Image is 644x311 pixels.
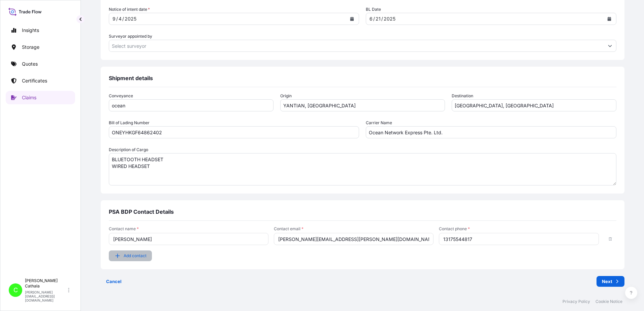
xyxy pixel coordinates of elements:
[22,77,47,84] p: Certificates
[109,146,148,153] label: Description of Cargo
[116,15,118,23] div: /
[373,15,375,23] div: /
[347,13,357,24] button: Calendar
[124,252,147,259] span: Add contact
[122,15,124,23] div: /
[6,74,75,88] a: Certificates
[22,94,36,101] p: Claims
[109,208,174,215] span: PSA BDP Contact Details
[280,93,292,99] label: Origin
[366,6,381,13] span: BL Date
[439,226,599,232] span: Contact phone
[124,15,137,23] div: year,
[25,278,67,289] p: [PERSON_NAME] Cathala
[112,15,116,23] div: month,
[109,40,604,52] input: Select surveyor
[22,61,38,67] p: Quotes
[280,99,445,111] input: Enter origin
[109,250,152,261] button: Add contact
[597,276,624,287] button: Next
[366,126,616,138] input: Enter carrier name
[381,15,383,23] div: /
[101,276,127,287] button: Cancel
[106,278,122,285] p: Cancel
[109,33,152,40] label: Surveyor appointed by
[595,299,622,304] a: Cookie Notice
[109,93,133,99] label: Conveyance
[452,93,473,99] label: Destination
[109,126,359,138] input: Enter bill of lading number
[274,226,433,232] span: Contact email
[604,13,615,24] button: Calendar
[6,40,75,54] a: Storage
[375,15,381,23] div: day,
[383,15,396,23] div: year,
[439,233,599,245] input: +1 (111) 111-111
[604,40,616,52] button: Show suggestions
[25,290,67,302] p: [PERSON_NAME][EMAIL_ADDRESS][DOMAIN_NAME]
[22,44,39,50] p: Storage
[22,27,39,34] p: Insights
[109,99,273,111] input: Enter conveyance
[274,233,433,245] input: Who can we email?
[109,119,150,126] label: Bill of Lading Number
[109,233,268,245] input: Who can we talk to?
[13,287,18,293] span: C
[6,91,75,104] a: Claims
[452,99,616,111] input: Enter destination
[369,15,373,23] div: month,
[6,57,75,71] a: Quotes
[562,299,590,304] a: Privacy Policy
[118,15,122,23] div: day,
[109,226,268,232] span: Contact name
[6,24,75,37] a: Insights
[366,119,392,126] label: Carrier Name
[109,6,150,13] span: Notice of intent date
[109,75,153,81] span: Shipment details
[602,278,612,285] p: Next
